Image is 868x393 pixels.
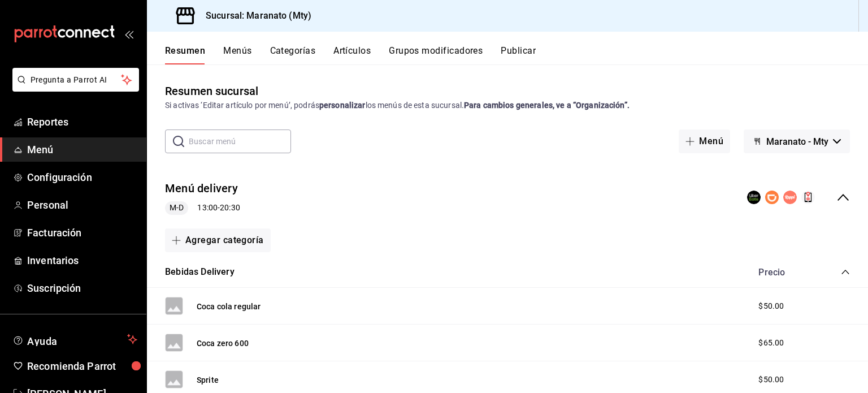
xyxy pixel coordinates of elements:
[270,45,316,64] button: Categorías
[464,101,630,110] strong: Para cambios generales, ve a “Organización”.
[165,45,205,64] button: Resumen
[27,359,137,374] span: Recomienda Parrot
[197,374,219,386] button: Sprite
[389,45,483,64] button: Grupos modificadores
[31,74,121,86] span: Pregunta a Parrot AI
[841,267,850,277] button: collapse-category-row
[165,202,188,214] span: M-D
[223,45,251,64] button: Menús
[165,83,258,100] div: Resumen sucursal
[679,129,730,153] button: Menú
[501,45,536,64] button: Publicar
[197,301,261,312] button: Coca cola regular
[27,225,137,240] span: Facturación
[27,253,137,268] span: Inventarios
[197,338,249,349] button: Coca zero 600
[124,29,133,38] button: open_drawer_menu
[165,45,868,64] div: navigation tabs
[744,129,850,153] button: Maranato - Mty
[27,114,137,129] span: Reportes
[758,300,784,312] span: $50.00
[766,136,828,147] span: Maranato - Mty
[333,45,371,64] button: Artículos
[27,332,123,346] span: Ayuda
[747,267,819,278] div: Precio
[758,374,784,386] span: $50.00
[8,82,139,94] a: Pregunta a Parrot AI
[12,68,139,92] button: Pregunta a Parrot AI
[165,228,271,252] button: Agregar categoría
[165,266,235,279] button: Bebidas Delivery
[165,100,850,111] div: Si activas ‘Editar artículo por menú’, podrás los menús de esta sucursal.
[165,201,240,215] div: 13:00 - 20:30
[165,180,238,197] button: Menú delivery
[27,197,137,213] span: Personal
[319,101,366,110] strong: personalizar
[147,171,868,224] div: collapse-menu-row
[758,337,784,349] span: $65.00
[197,9,311,23] h3: Sucursal: Maranato (Mty)
[27,170,137,185] span: Configuración
[27,280,137,296] span: Suscripción
[189,130,291,153] input: Buscar menú
[27,142,137,157] span: Menú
